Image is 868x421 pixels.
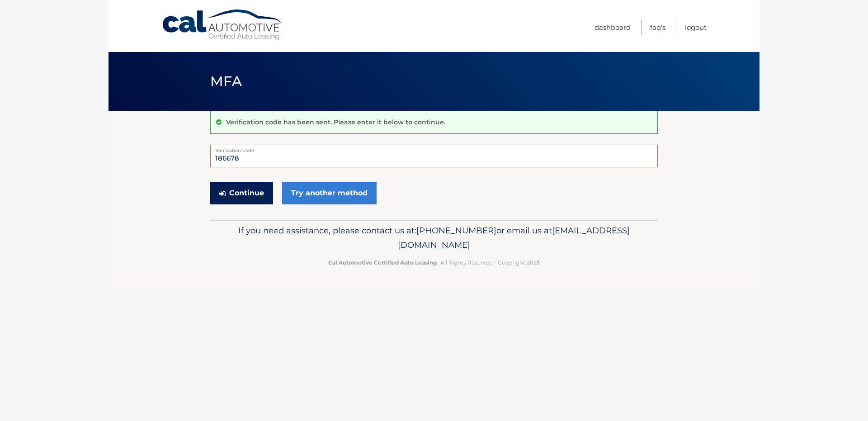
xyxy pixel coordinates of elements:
[594,20,631,35] a: Dashboard
[416,225,496,236] span: [PHONE_NUMBER]
[210,73,242,90] span: MFA
[216,223,652,252] p: If you need assistance, please contact us at: or email us at
[328,259,437,266] strong: Cal Automotive Certified Auto Leasing
[650,20,665,35] a: FAQ's
[226,118,445,126] p: Verification code has been sent. Please enter it below to continue.
[210,182,273,204] button: Continue
[210,145,658,152] label: Verification Code
[685,20,707,35] a: Logout
[161,9,283,41] a: Cal Automotive
[282,182,377,204] a: Try another method
[398,225,630,250] span: [EMAIL_ADDRESS][DOMAIN_NAME]
[216,258,652,267] p: - All Rights Reserved - Copyright 2025
[210,145,658,167] input: Verification Code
